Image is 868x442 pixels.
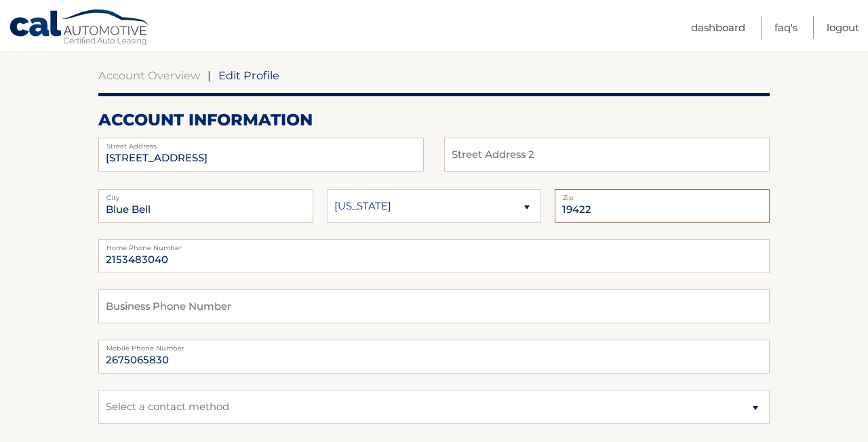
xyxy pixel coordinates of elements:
[208,68,211,82] span: |
[691,16,745,39] a: Dashboard
[98,189,313,223] input: City
[98,239,770,273] input: Home Phone Number
[98,138,424,172] input: Street Address 2
[98,110,770,130] h2: account information
[555,189,770,200] label: Zip
[774,16,797,39] a: FAQ's
[444,138,770,172] input: Street Address 2
[98,189,313,200] label: City
[98,239,770,250] label: Home Phone Number
[98,340,770,350] label: Mobile Phone Number
[218,68,279,82] span: Edit Profile
[98,340,770,374] input: Mobile Phone Number
[9,9,151,48] a: Cal Automotive
[555,189,770,223] input: Zip
[827,16,859,39] a: Logout
[98,68,200,82] a: Account Overview
[98,289,770,323] input: Business Phone Number
[98,138,424,148] label: Street Address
